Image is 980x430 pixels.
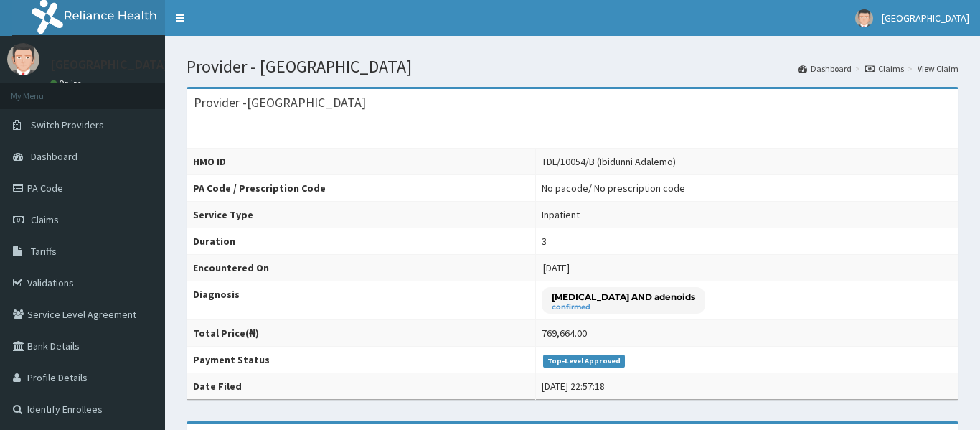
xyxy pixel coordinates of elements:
th: Date Filed [187,373,536,400]
span: [DATE] [543,261,570,274]
div: TDL/10054/B (Ibidunni Adalemo) [542,154,676,169]
p: [GEOGRAPHIC_DATA] [50,58,169,71]
div: 3 [542,234,547,248]
span: [GEOGRAPHIC_DATA] [882,11,969,24]
th: Duration [187,228,536,255]
div: [DATE] 22:57:18 [542,379,605,393]
a: Claims [865,62,904,75]
th: Total Price(₦) [187,320,536,347]
th: Service Type [187,202,536,228]
a: Dashboard [798,62,852,75]
th: PA Code / Prescription Code [187,175,536,202]
th: Encountered On [187,255,536,281]
div: No pacode / No prescription code [542,181,685,195]
h3: Provider - [GEOGRAPHIC_DATA] [194,96,366,109]
img: User Image [7,43,39,75]
th: Diagnosis [187,281,536,320]
h1: Provider - [GEOGRAPHIC_DATA] [187,57,958,76]
div: 769,664.00 [542,326,587,340]
a: View Claim [918,62,958,75]
span: Switch Providers [31,118,104,131]
small: confirmed [552,304,695,311]
span: Dashboard [31,150,77,163]
th: Payment Status [187,347,536,373]
div: Inpatient [542,207,580,222]
span: Top-Level Approved [543,355,626,368]
img: User Image [855,9,873,27]
th: HMO ID [187,149,536,175]
p: [MEDICAL_DATA] AND adenoids [552,291,695,303]
a: Online [50,78,85,88]
span: Tariffs [31,245,57,258]
span: Claims [31,213,59,226]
